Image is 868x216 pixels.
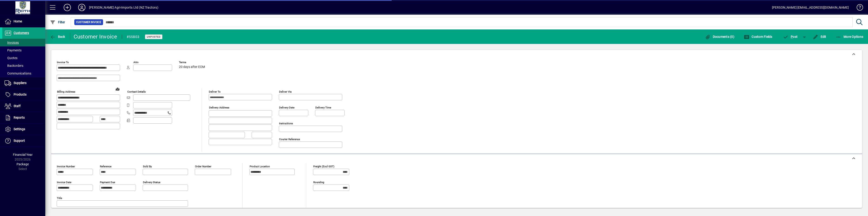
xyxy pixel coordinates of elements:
[5,48,22,52] span: Payments
[14,104,21,108] span: Staff
[279,138,300,141] mat-label: Courier Reference
[2,112,45,123] a: Reports
[89,4,158,11] div: [PERSON_NAME] Agri-Imports Ltd (NZ Tractors)
[57,197,62,200] mat-label: Title
[143,181,160,184] mat-label: Delivery status
[279,90,292,93] mat-label: Deliver via
[791,35,793,38] span: P
[49,18,66,26] button: Filter
[50,35,65,38] span: Back
[2,46,45,54] a: Payments
[74,33,117,40] div: Customer Invoice
[853,1,862,16] a: Knowledge Base
[75,3,89,12] button: Profile
[195,165,211,168] mat-label: Order number
[5,56,17,60] span: Quotes
[2,89,45,100] a: Products
[781,33,800,41] button: Post
[127,33,140,41] div: #55803
[2,39,45,46] a: Invoices
[14,127,25,131] span: Settings
[179,61,206,64] span: Terms
[133,61,138,64] mat-label: Attn
[60,3,75,12] button: Add
[783,35,798,38] span: ost
[2,70,45,77] a: Communications
[100,165,111,168] mat-label: Reference
[100,181,115,184] mat-label: Payment due
[836,35,863,38] span: More Options
[14,81,27,85] span: Suppliers
[744,35,772,38] span: Custom Fields
[57,61,69,64] mat-label: Invoice To
[17,162,29,166] span: Package
[14,116,25,119] span: Reports
[209,90,221,93] mat-label: Deliver To
[114,85,121,93] a: View on map
[813,35,826,38] span: Edit
[279,106,294,109] mat-label: Delivery date
[2,54,45,62] a: Quotes
[14,19,22,23] span: Home
[76,20,101,24] span: Customer Invoice
[179,65,205,69] span: 20 days after EOM
[2,135,45,146] a: Support
[812,33,827,41] button: Edit
[2,62,45,70] a: Backorders
[743,33,774,41] button: Custom Fields
[2,16,45,27] a: Home
[313,181,324,184] mat-label: Rounding
[279,122,293,125] mat-label: Instructions
[250,165,270,168] mat-label: Product location
[5,41,19,44] span: Invoices
[147,35,161,38] span: Unposted
[143,165,152,168] mat-label: Sold by
[5,72,31,75] span: Communications
[45,33,70,41] app-page-header-button: Back
[2,124,45,135] a: Settings
[50,20,65,24] span: Filter
[57,181,71,184] mat-label: Invoice date
[14,93,27,96] span: Products
[14,31,29,35] span: Customers
[5,64,23,67] span: Backorders
[772,4,849,11] div: [PERSON_NAME] [EMAIL_ADDRESS][DOMAIN_NAME]
[705,35,734,38] span: Documents (0)
[835,33,865,41] button: More Options
[57,165,75,168] mat-label: Invoice number
[13,153,33,156] span: Financial Year
[49,33,66,41] button: Back
[14,139,25,142] span: Support
[315,106,331,109] mat-label: Delivery time
[704,33,735,41] button: Documents (0)
[313,165,334,168] mat-label: Freight (excl GST)
[2,77,45,89] a: Suppliers
[2,101,45,112] a: Staff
